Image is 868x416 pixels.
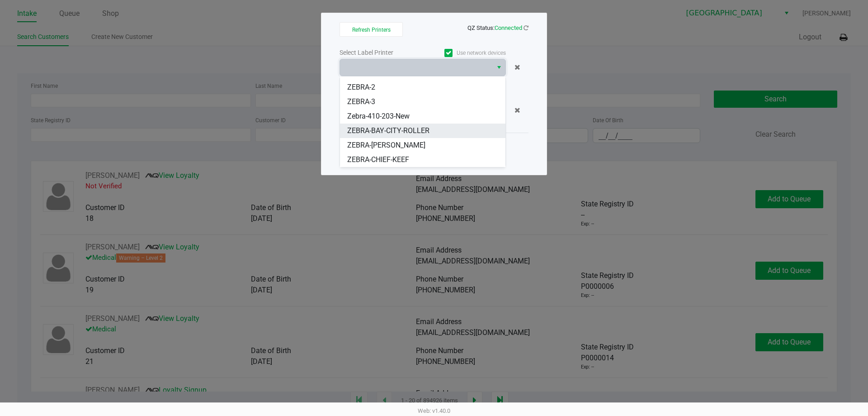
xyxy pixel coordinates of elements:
span: QZ Status: [467,24,528,31]
span: Web: v1.40.0 [418,407,450,414]
span: ZEBRA-[PERSON_NAME] [347,140,425,151]
span: ZEBRA-2 [347,82,375,93]
div: Select Label Printer [340,48,423,57]
span: ZEBRA-BAY-CITY-ROLLER [347,125,429,136]
label: Use network devices [423,49,506,57]
span: Connected [495,24,522,31]
span: Zebra-410-203-New [347,111,410,122]
button: Refresh Printers [340,22,403,37]
button: Select [492,59,505,76]
span: ZEBRA-CHIEF-KEEF [347,154,409,165]
span: ZEBRA-3 [347,96,375,107]
span: Refresh Printers [352,27,391,33]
